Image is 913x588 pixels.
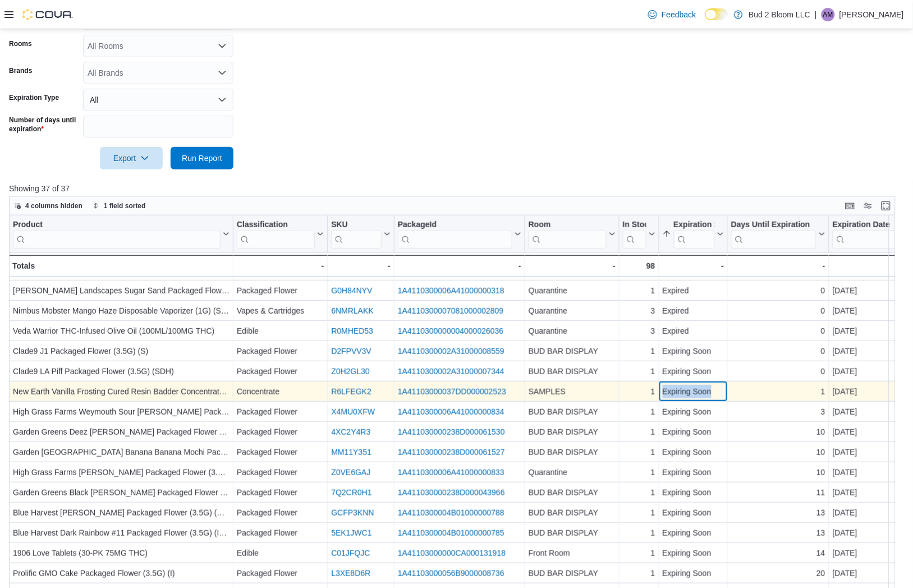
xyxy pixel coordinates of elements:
a: 5EK1JWC1 [331,529,371,538]
div: Garden [GEOGRAPHIC_DATA] Banana Banana Mochi Packaged Flower (3.5G) (IDH) [13,446,230,460]
div: Expiring Soon [663,426,724,439]
div: [DATE] [833,547,910,561]
button: 4 columns hidden [10,199,87,213]
div: Totals [12,259,230,273]
button: All [83,89,233,111]
div: 0 [731,325,825,338]
div: 13 [731,527,825,540]
div: 20 [731,567,825,581]
a: 1A411030000238D000061527 [398,448,505,457]
a: MM11Y351 [331,448,371,457]
div: Package URL [398,220,512,249]
p: [PERSON_NAME] [839,8,904,21]
div: In Stock Qty [623,220,646,249]
div: - [663,259,724,273]
a: 1A41103000037DD000002523 [398,388,506,397]
div: Expiring Soon [663,567,724,581]
button: Enter fullscreen [879,199,893,213]
div: 1 [623,486,655,500]
button: Keyboard shortcuts [843,199,857,213]
div: 10 [731,426,825,439]
div: 1 [623,466,655,480]
div: BUD BAR DISPLAY [529,365,616,379]
div: Prolific GMO Cake Packaged Flower (3.5G) (I) [13,567,230,581]
div: Concentrate [237,385,324,399]
a: C01JFQJC [331,549,370,558]
div: 1 [623,527,655,540]
a: Z0H2GL30 [331,367,369,376]
div: Expired [663,284,724,298]
button: Classification [237,220,324,249]
div: [DATE] [833,345,910,359]
div: 1 [623,365,655,379]
div: - [331,259,391,273]
div: Packaged Flower [237,466,324,480]
a: L3XE8D6R [331,569,370,578]
div: [DATE] [833,507,910,520]
div: Expiring Soon [663,486,724,500]
button: Export [100,147,163,169]
div: Expiration Date [833,220,901,231]
div: 10 [731,466,825,480]
div: 10 [731,446,825,460]
button: In Stock Qty [623,220,655,249]
a: 1A411030000238D000043966 [398,489,505,498]
a: GCFP3KNN [331,509,374,518]
div: 0 [731,345,825,359]
a: 1A4110300006A41000000833 [398,468,504,477]
a: X4MU0XFW [331,408,375,417]
div: Product [13,220,221,249]
a: Z0VE6GAJ [331,468,370,477]
div: Front Room [529,547,616,561]
div: Packaged Flower [237,284,324,298]
div: [DATE] [833,466,910,480]
div: Edible [237,325,324,338]
div: Ariel Mizrahi [822,8,835,21]
div: Classification [237,220,315,231]
div: - [529,259,616,273]
div: Packaged Flower [237,426,324,439]
div: Edible [237,547,324,561]
div: 1 [623,446,655,460]
div: - [398,259,521,273]
div: Expiring Soon [663,345,724,359]
label: Number of days until expiration [9,116,79,134]
div: Packaged Flower [237,406,324,419]
span: Export [107,147,156,169]
div: [DATE] [833,365,910,379]
span: Feedback [662,9,696,20]
img: Cova [22,9,73,20]
div: [DATE] [833,385,910,399]
div: 0 [731,365,825,379]
div: Room [529,220,607,231]
div: [DATE] [833,527,910,540]
p: Bud 2 Bloom LLC [749,8,810,21]
div: Packaged Flower [237,345,324,359]
div: 1 [731,385,825,399]
div: SKU URL [331,220,382,249]
a: 1A411030000238D000061530 [398,428,505,437]
div: - [237,259,324,273]
div: 1 [623,345,655,359]
div: 1 [623,385,655,399]
div: Expiration Date [833,220,901,249]
div: Packaged Flower [237,567,324,581]
div: SKU [331,220,382,231]
a: 7Q2CR0H1 [331,489,371,498]
span: AM [823,8,833,21]
div: 3 [731,406,825,419]
a: 1A4110300002A31000008559 [398,347,504,356]
div: Classification [237,220,315,249]
div: Garden Greens Deez [PERSON_NAME] Packaged Flower (3.5G) (ILH) [13,426,230,439]
a: R0MHED53 [331,327,373,336]
div: Expiration State [674,220,715,249]
div: Expiring Soon [663,527,724,540]
label: Expiration Type [9,93,59,102]
div: [DATE] [833,446,910,460]
div: Blue Harvest Dark Rainbow #11 Packaged Flower (3.5G) (IDH) [13,527,230,540]
div: 1906 Love Tablets (30-PK 75MG THC) [13,547,230,561]
div: Expiring Soon [663,547,724,561]
a: D2FPVV3V [331,347,371,356]
div: Expiring Soon [663,365,724,379]
div: Days Until Expiration [731,220,816,249]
